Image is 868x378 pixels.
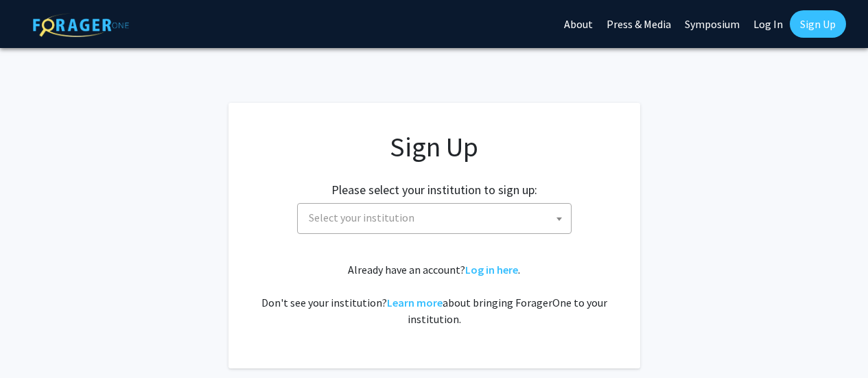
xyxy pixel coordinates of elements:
h1: Sign Up [256,130,613,163]
div: Already have an account? . Don't see your institution? about bringing ForagerOne to your institut... [256,261,613,327]
img: ForagerOne Logo [33,13,129,37]
span: Select your institution [309,211,414,224]
a: Learn more about bringing ForagerOne to your institution [387,296,443,309]
a: Sign Up [790,10,846,38]
span: Select your institution [297,203,572,234]
span: Select your institution [303,204,571,232]
h2: Please select your institution to sign up: [331,182,537,198]
a: Log in here [465,263,518,276]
